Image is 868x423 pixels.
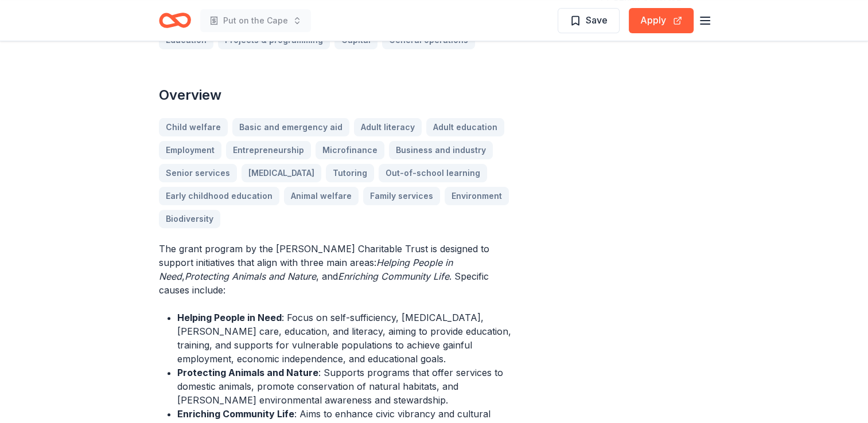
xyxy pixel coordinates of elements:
em: Protecting Animals and Nature [185,271,316,282]
em: Helping People in Need [159,257,453,282]
strong: Enriching Community Life [177,408,294,420]
strong: Helping People in Need [177,312,282,323]
button: Save [558,8,620,33]
a: Home [159,7,191,34]
button: Apply [629,8,694,33]
span: Put on the Cape [223,14,288,28]
li: : Focus on self-sufficiency, [MEDICAL_DATA], [PERSON_NAME] care, education, and literacy, aiming ... [177,311,517,366]
strong: Protecting Animals and Nature [177,367,318,378]
h2: Overview [159,86,517,104]
span: Save [586,13,608,28]
li: : Supports programs that offer services to domestic animals, promote conservation of natural habi... [177,366,517,407]
button: Put on the Cape [200,9,311,32]
em: Enriching Community Life [338,271,449,282]
p: The grant program by the [PERSON_NAME] Charitable Trust is designed to support initiatives that a... [159,242,517,297]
